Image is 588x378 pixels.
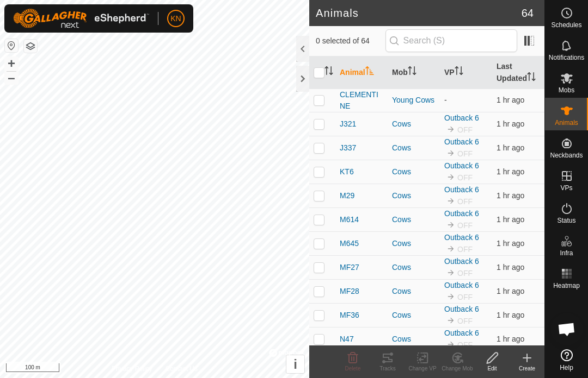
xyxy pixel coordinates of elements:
[365,68,374,77] p-sorticon: Activate to sort
[457,269,473,278] span: OFF
[497,191,524,200] span: 1 Sep 2025 at 11:03 am
[457,125,473,134] span: OFF
[545,345,588,375] a: Help
[24,40,37,53] button: Map Layers
[551,22,581,28] span: Schedules
[446,316,455,325] img: to
[444,114,479,122] a: Outback 6
[370,364,405,373] div: Tracks
[560,185,572,191] span: VPs
[549,54,584,61] span: Notifications
[286,355,304,373] button: i
[385,29,517,52] input: Search (S)
[444,281,479,289] a: Outback 6
[316,35,385,47] span: 0 selected of 64
[497,311,524,319] span: 1 Sep 2025 at 11:03 am
[457,149,473,158] span: OFF
[497,215,524,224] span: 1 Sep 2025 at 11:03 am
[446,220,455,229] img: to
[440,364,475,373] div: Change Mob
[340,166,354,178] span: KT6
[392,262,436,273] div: Cows
[446,268,455,277] img: to
[408,68,416,77] p-sorticon: Activate to sort
[340,333,354,345] span: N47
[444,96,447,104] app-display-virtual-paddock-transition: -
[444,329,479,337] a: Outback 6
[316,7,522,20] h2: Animals
[497,143,524,152] span: 1 Sep 2025 at 10:33 am
[457,173,473,182] span: OFF
[497,263,524,272] span: 1 Sep 2025 at 11:03 am
[560,250,573,256] span: Infra
[345,366,361,371] span: Delete
[444,257,479,266] a: Outback 6
[557,217,575,224] span: Status
[444,233,479,242] a: Outback 6
[444,185,479,194] a: Outback 6
[324,68,333,77] p-sorticon: Activate to sort
[560,364,573,371] span: Help
[446,292,455,301] img: to
[5,71,18,84] button: –
[553,282,580,289] span: Heatmap
[457,221,473,230] span: OFF
[340,214,359,225] span: M614
[392,310,436,321] div: Cows
[446,149,455,157] img: to
[13,9,149,28] img: Gallagher Logo
[497,167,524,176] span: 1 Sep 2025 at 11:03 am
[497,119,524,128] span: 1 Sep 2025 at 10:33 am
[446,173,455,181] img: to
[392,238,436,249] div: Cows
[340,142,356,154] span: J337
[497,239,524,248] span: 1 Sep 2025 at 11:03 am
[475,364,510,373] div: Edit
[340,190,354,201] span: M29
[5,39,18,52] button: Reset Map
[559,87,574,93] span: Mobs
[444,137,479,146] a: Outback 6
[497,96,524,104] span: 1 Sep 2025 at 11:03 am
[455,68,463,77] p-sorticon: Activate to sort
[293,357,297,371] span: i
[527,74,536,83] p-sorticon: Activate to sort
[340,262,359,273] span: MF27
[112,364,152,374] a: Privacy Policy
[457,341,473,349] span: OFF
[440,56,492,89] th: VP
[340,89,383,112] span: CLEMENTINE
[340,238,359,249] span: M645
[166,364,198,374] a: Contact Us
[340,310,359,321] span: MF36
[522,5,534,21] span: 64
[446,197,455,205] img: to
[392,166,436,178] div: Cows
[392,142,436,154] div: Cows
[457,245,473,254] span: OFF
[444,305,479,313] a: Outback 6
[457,293,473,301] span: OFF
[550,313,583,345] a: Open chat
[550,152,583,159] span: Neckbands
[405,364,440,373] div: Change VP
[5,57,18,70] button: +
[392,286,436,297] div: Cows
[510,364,544,373] div: Create
[392,190,436,201] div: Cows
[497,335,524,343] span: 1 Sep 2025 at 11:03 am
[392,94,436,106] div: Young Cows
[555,119,578,126] span: Animals
[170,13,181,24] span: KN
[444,209,479,218] a: Outback 6
[492,56,544,89] th: Last Updated
[388,56,440,89] th: Mob
[446,244,455,253] img: to
[457,197,473,206] span: OFF
[340,286,359,297] span: MF28
[340,118,356,130] span: J321
[444,161,479,170] a: Outback 6
[392,333,436,345] div: Cows
[446,340,455,349] img: to
[497,287,524,295] span: 1 Sep 2025 at 11:03 am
